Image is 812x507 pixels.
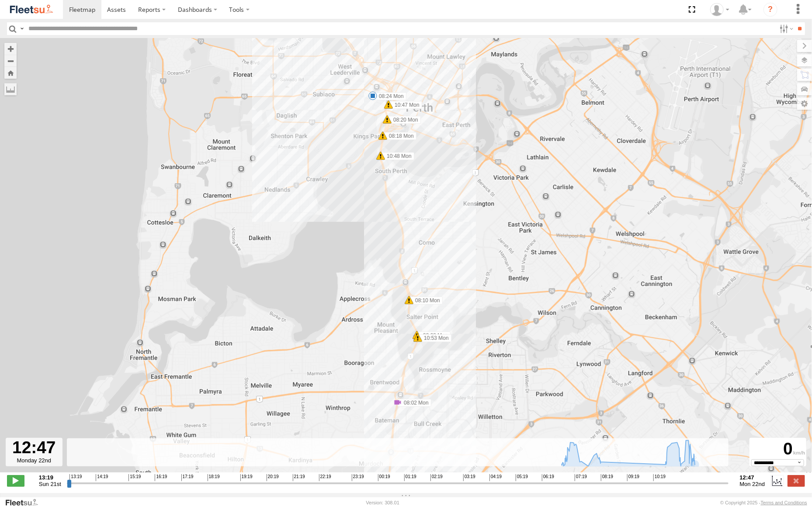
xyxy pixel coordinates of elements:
[39,481,61,487] span: Sun 21st Sep 2025
[627,474,639,481] span: 09:19
[4,67,17,79] button: Zoom Home
[208,474,220,481] span: 18:19
[4,83,17,95] label: Measure
[763,3,777,17] i: ?
[39,474,61,481] strong: 13:19
[319,474,331,481] span: 22:19
[155,474,167,481] span: 16:19
[797,98,812,110] label: Map Settings
[409,297,443,304] label: 08:10 Mon
[417,332,451,339] label: 08:08 Mon
[4,43,17,55] button: Zoom in
[18,22,25,35] label: Search Query
[69,474,82,481] span: 13:19
[352,474,364,481] span: 23:19
[707,3,732,16] div: Don Smith
[366,500,399,505] div: Version: 308.01
[378,474,390,481] span: 00:19
[418,334,451,342] label: 10:53 Mon
[373,92,406,100] label: 08:24 Mon
[293,474,305,481] span: 21:19
[788,475,805,486] label: Close
[387,116,421,124] label: 08:20 Mon
[389,101,422,109] label: 10:47 Mon
[398,399,431,407] label: 08:02 Mon
[751,439,805,459] div: 0
[463,474,475,481] span: 03:19
[181,474,194,481] span: 17:19
[761,500,807,505] a: Terms and Conditions
[381,152,414,160] label: 10:48 Mon
[7,475,24,486] label: Play/Stop
[383,132,416,140] label: 08:18 Mon
[430,474,443,481] span: 02:19
[542,474,554,481] span: 06:19
[740,481,765,487] span: Mon 22nd Sep 2025
[9,3,54,15] img: fleetsu-logo-horizontal.svg
[4,55,17,67] button: Zoom out
[776,22,795,35] label: Search Filter Options
[740,474,765,481] strong: 12:47
[489,474,502,481] span: 04:19
[653,474,666,481] span: 10:19
[5,498,45,507] a: Visit our Website
[240,474,253,481] span: 19:19
[516,474,528,481] span: 05:19
[96,474,108,481] span: 14:19
[601,474,613,481] span: 08:19
[404,474,416,481] span: 01:19
[267,474,279,481] span: 20:19
[575,474,587,481] span: 07:19
[128,474,141,481] span: 15:19
[720,500,807,505] div: © Copyright 2025 -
